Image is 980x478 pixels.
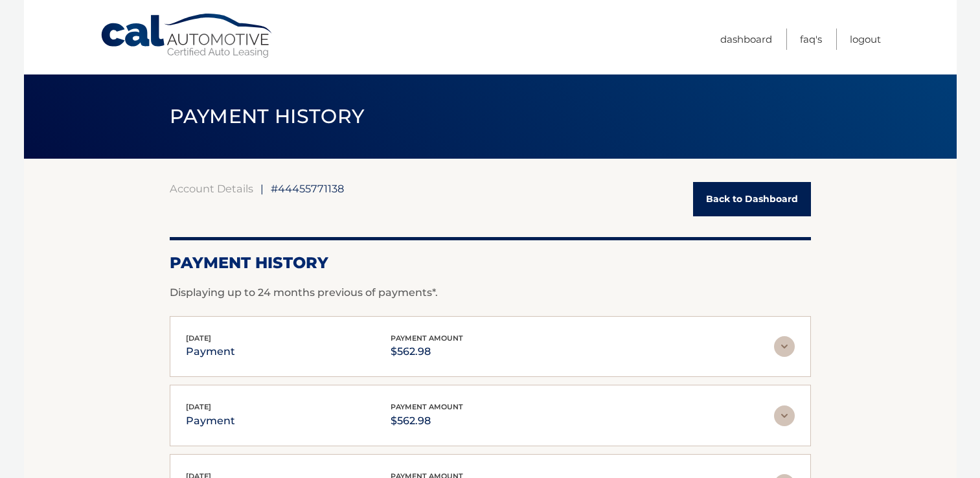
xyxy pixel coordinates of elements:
[850,28,881,50] a: Logout
[100,13,275,59] a: Cal Automotive
[260,182,264,195] span: |
[170,182,253,195] a: Account Details
[720,28,772,50] a: Dashboard
[800,28,822,50] a: FAQ's
[271,182,344,195] span: #44455771138
[170,253,811,273] h2: Payment History
[391,334,463,343] span: payment amount
[391,402,463,411] span: payment amount
[186,402,211,411] span: [DATE]
[186,343,235,361] p: payment
[170,104,365,128] span: PAYMENT HISTORY
[170,285,811,301] p: Displaying up to 24 months previous of payments*.
[693,182,811,216] a: Back to Dashboard
[391,412,463,430] p: $562.98
[774,336,795,357] img: accordion-rest.svg
[186,334,211,343] span: [DATE]
[774,405,795,426] img: accordion-rest.svg
[391,343,463,361] p: $562.98
[186,412,235,430] p: payment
